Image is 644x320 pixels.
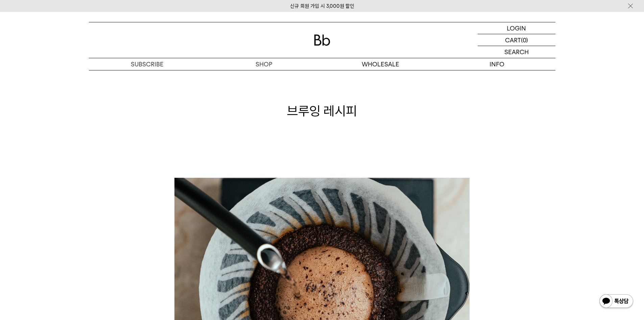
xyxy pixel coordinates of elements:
[290,3,354,9] a: 신규 회원 가입 시 3,000원 할인
[504,46,529,58] p: SEARCH
[521,34,528,46] p: (0)
[505,34,521,46] p: CART
[478,34,555,46] a: CART (0)
[478,22,555,34] a: LOGIN
[89,102,555,120] h1: 브루잉 레시피
[599,294,634,310] img: 카카오톡 채널 1:1 채팅 버튼
[439,58,555,70] p: INFO
[507,22,526,34] p: LOGIN
[322,58,439,70] p: WHOLESALE
[206,58,322,70] a: SHOP
[89,58,206,70] a: SUBSCRIBE
[314,35,330,46] img: 로고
